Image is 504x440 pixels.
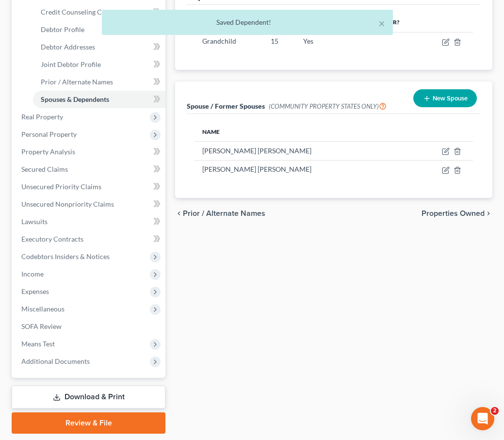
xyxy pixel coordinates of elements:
i: chevron_right [485,210,492,217]
a: Review & File [12,412,165,434]
span: Expenses [21,287,49,295]
span: Income [21,270,44,278]
div: Saved Dependent! [110,17,385,27]
span: Prior / Alternate Names [183,210,265,217]
span: Prior / Alternate Names [41,78,113,86]
span: Miscellaneous [21,305,65,313]
a: Executory Contracts [14,230,165,248]
span: Debtor Addresses [41,43,95,51]
span: Property Analysis [21,147,75,156]
a: Prior / Alternate Names [33,73,165,91]
span: Spouse / Former Spouses [187,102,265,110]
a: Download & Print [12,386,165,408]
button: Properties Owned chevron_right [422,210,492,217]
button: × [378,17,385,29]
a: Property Analysis [14,143,165,161]
span: Additional Documents [21,357,90,365]
iframe: Intercom live chat [471,407,494,430]
th: Name [195,122,407,141]
span: Lawsuits [21,217,48,226]
span: Secured Claims [21,165,68,173]
span: Unsecured Priority Claims [21,182,101,191]
span: Means Test [21,340,55,348]
a: Debtor Addresses [33,38,165,56]
a: Spouses & Dependents [33,91,165,108]
a: Joint Debtor Profile [33,56,165,73]
span: Real Property [21,113,63,121]
a: SOFA Review [14,318,165,335]
span: Unsecured Nonpriority Claims [21,200,114,208]
td: Grandchild [195,32,263,50]
a: Unsecured Priority Claims [14,178,165,196]
span: 2 [491,407,499,415]
td: Yes [295,32,427,50]
button: New Spouse [413,89,477,107]
span: Spouses & Dependents [41,95,109,103]
i: chevron_left [175,210,183,217]
span: Credit Counseling Course [41,8,119,16]
td: [PERSON_NAME] [PERSON_NAME] [195,142,407,160]
a: Secured Claims [14,161,165,178]
span: Codebtors Insiders & Notices [21,252,110,261]
span: Properties Owned [422,210,485,217]
a: Credit Counseling Course [33,3,165,21]
button: chevron_left Prior / Alternate Names [175,210,265,217]
span: SOFA Review [21,322,62,330]
span: Executory Contracts [21,235,83,243]
a: Lawsuits [14,213,165,230]
span: (COMMUNITY PROPERTY STATES ONLY) [269,102,387,110]
td: 15 [263,32,295,50]
span: Personal Property [21,130,77,138]
span: Joint Debtor Profile [41,60,101,68]
td: [PERSON_NAME] [PERSON_NAME] [195,160,407,179]
a: Unsecured Nonpriority Claims [14,196,165,213]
